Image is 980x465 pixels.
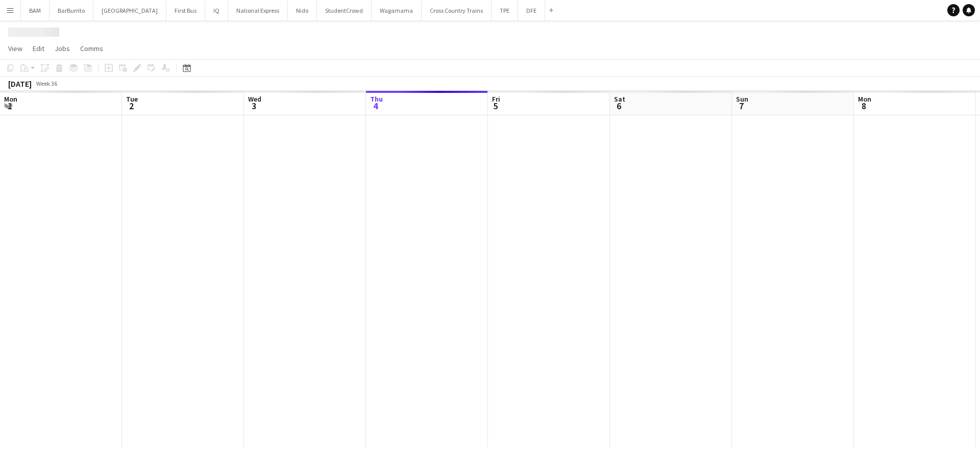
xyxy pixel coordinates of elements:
button: Cross Country Trains [422,1,492,20]
span: View [8,44,22,53]
span: 6 [612,100,625,112]
button: National Express [228,1,288,20]
button: First Bus [166,1,205,20]
span: Mon [858,94,871,104]
span: Sat [614,94,625,104]
span: Week 36 [34,80,59,87]
span: 8 [856,100,871,112]
span: Tue [126,94,138,104]
button: Wagamama [372,1,422,20]
a: Edit [29,42,48,55]
span: Fri [492,94,500,104]
button: TPE [492,1,518,20]
a: View [4,42,27,55]
span: 4 [369,100,383,112]
span: 5 [491,100,500,112]
span: Comms [80,44,103,53]
span: 7 [734,100,748,112]
button: BAM [21,1,50,20]
span: Sun [736,94,748,104]
span: 2 [125,100,138,112]
button: BarBurrito [50,1,93,20]
span: Edit [33,44,44,53]
span: Mon [4,94,17,104]
span: Wed [248,94,261,104]
span: 3 [247,100,261,112]
button: StudentCrowd [317,1,372,20]
span: Thu [370,94,383,104]
span: Jobs [55,44,70,53]
button: [GEOGRAPHIC_DATA] [93,1,166,20]
span: 1 [3,100,17,112]
button: Nido [288,1,317,20]
button: IQ [205,1,228,20]
div: [DATE] [8,79,32,89]
a: Comms [76,42,107,55]
button: DFE [518,1,545,20]
a: Jobs [51,42,74,55]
